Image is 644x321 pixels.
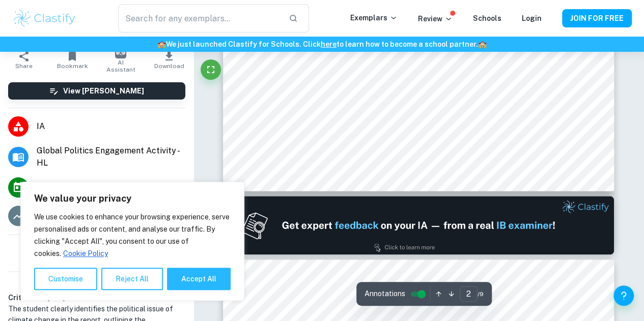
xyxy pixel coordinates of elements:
[37,145,185,169] span: Global Politics Engagement Activity - HL
[478,40,487,48] span: 🏫
[473,14,501,22] a: Schools
[8,292,185,303] h6: Criterion A [ 4 / 4 ]:
[37,120,185,133] span: IA
[20,182,244,301] div: We value your privacy
[12,8,77,28] img: Clastify logo
[115,47,126,58] img: AI Assistant
[157,40,166,48] span: 🏫
[350,12,398,23] p: Exemplars
[223,196,614,254] img: Ad
[418,13,453,24] p: Review
[365,288,405,299] span: Annotations
[4,276,189,288] h6: Examiner's summary
[201,59,221,80] button: Fullscreen
[63,249,108,258] a: Cookie Policy
[37,181,63,194] span: [DATE]
[613,285,634,306] button: Help and Feedback
[118,4,281,33] input: Search for any exemplars...
[63,85,144,97] h6: View [PERSON_NAME]
[34,211,231,260] p: We use cookies to enhance your browsing experience, serve personalised ads or content, and analys...
[101,268,163,290] button: Reject All
[34,192,231,205] p: We value your privacy
[154,62,184,70] span: Download
[478,290,484,299] span: / 9
[48,46,97,74] button: Bookmark
[15,62,33,70] span: Share
[2,39,642,50] h6: We just launched Clastify for Schools. Click to learn how to become a school partner.
[34,268,97,290] button: Customise
[97,46,145,74] button: AI Assistant
[8,82,185,100] button: View [PERSON_NAME]
[167,268,231,290] button: Accept All
[562,9,632,27] button: JOIN FOR FREE
[145,46,193,74] button: Download
[522,14,542,22] a: Login
[103,59,139,73] span: AI Assistant
[57,62,88,70] span: Bookmark
[321,40,337,48] a: here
